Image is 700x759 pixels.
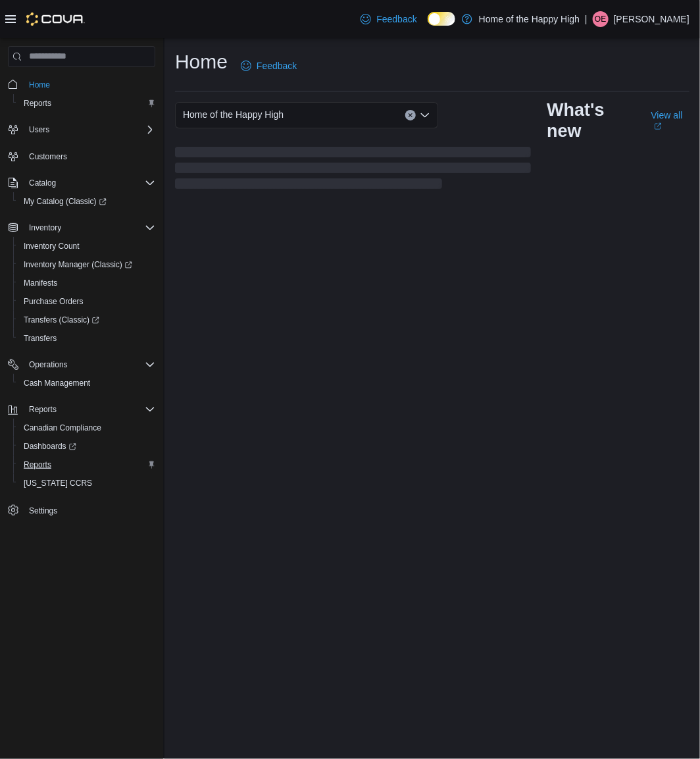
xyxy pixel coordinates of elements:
[29,359,68,370] span: Operations
[13,94,161,113] button: Reports
[8,70,155,554] nav: Complex example
[24,378,90,388] span: Cash Management
[24,241,80,251] span: Inventory Count
[13,474,161,492] button: [US_STATE] CCRS
[24,357,155,373] span: Operations
[24,502,155,518] span: Settings
[3,400,161,419] button: Reports
[376,13,416,26] span: Feedback
[547,99,635,142] h2: What's new
[3,174,161,192] button: Catalog
[18,330,62,346] a: Transfers
[24,76,155,93] span: Home
[29,506,57,516] span: Settings
[18,438,82,454] a: Dashboards
[18,257,155,273] span: Inventory Manager (Classic)
[18,275,155,291] span: Manifests
[24,98,51,109] span: Reports
[29,222,61,233] span: Inventory
[24,220,66,236] button: Inventory
[18,95,155,111] span: Reports
[3,75,161,94] button: Home
[29,124,49,135] span: Users
[24,278,57,288] span: Manifests
[13,329,161,348] button: Transfers
[24,402,155,417] span: Reports
[24,259,132,270] span: Inventory Manager (Classic)
[18,275,63,291] a: Manifests
[13,255,161,274] a: Inventory Manager (Classic)
[18,257,137,273] a: Inventory Manager (Classic)
[18,475,97,491] a: [US_STATE] CCRS
[18,95,57,111] a: Reports
[18,420,155,436] span: Canadian Compliance
[18,330,155,346] span: Transfers
[3,147,161,166] button: Customers
[18,420,107,436] a: Canadian Compliance
[3,219,161,237] button: Inventory
[18,375,95,391] a: Cash Management
[13,456,161,474] button: Reports
[29,178,56,188] span: Catalog
[355,6,422,32] a: Feedback
[26,13,85,26] img: Cova
[18,294,155,309] span: Purchase Orders
[18,438,155,454] span: Dashboards
[13,274,161,292] button: Manifests
[13,419,161,437] button: Canadian Compliance
[24,122,55,138] button: Users
[24,503,63,519] a: Settings
[654,122,662,130] svg: External link
[3,500,161,519] button: Settings
[24,149,72,165] a: Customers
[428,12,455,26] input: Dark Mode
[29,404,57,415] span: Reports
[24,77,55,93] a: Home
[595,11,606,27] span: OE
[24,402,62,417] button: Reports
[405,110,416,120] button: Clear input
[593,11,609,27] div: Olivia Edafe
[13,192,161,211] a: My Catalog (Classic)
[18,457,155,473] span: Reports
[24,357,73,373] button: Operations
[18,312,155,328] span: Transfers (Classic)
[18,312,105,328] a: Transfers (Classic)
[18,238,85,254] a: Inventory Count
[29,151,67,162] span: Customers
[13,374,161,392] button: Cash Management
[24,333,57,344] span: Transfers
[3,120,161,139] button: Users
[18,194,155,209] span: My Catalog (Classic)
[18,475,155,491] span: Washington CCRS
[24,315,99,325] span: Transfers (Classic)
[29,80,50,90] span: Home
[18,457,57,473] a: Reports
[183,107,284,122] span: Home of the Happy High
[24,459,51,470] span: Reports
[24,478,92,488] span: [US_STATE] CCRS
[18,375,155,391] span: Cash Management
[3,355,161,374] button: Operations
[420,110,430,120] button: Open list of options
[24,122,155,138] span: Users
[13,311,161,329] a: Transfers (Classic)
[479,11,580,27] p: Home of the Happy High
[18,194,112,209] a: My Catalog (Classic)
[24,196,107,207] span: My Catalog (Classic)
[585,11,587,27] p: |
[18,294,89,309] a: Purchase Orders
[24,296,84,307] span: Purchase Orders
[24,148,155,165] span: Customers
[24,423,101,433] span: Canadian Compliance
[24,220,155,236] span: Inventory
[236,53,302,79] a: Feedback
[24,175,61,191] button: Catalog
[257,59,297,72] span: Feedback
[651,110,689,131] a: View allExternal link
[24,175,155,191] span: Catalog
[13,292,161,311] button: Purchase Orders
[13,437,161,456] a: Dashboards
[24,441,76,452] span: Dashboards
